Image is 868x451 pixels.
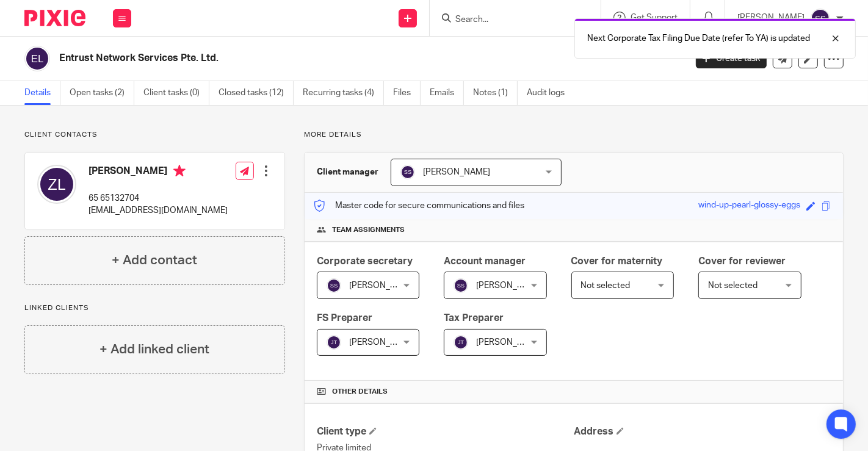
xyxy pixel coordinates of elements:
div: wind-up-pearl-glossy-eggs [698,199,800,213]
p: Client contacts [24,130,285,140]
p: Linked clients [24,303,285,313]
span: Other details [332,387,388,397]
a: Open tasks (2) [70,81,134,105]
span: [PERSON_NAME] [476,281,543,290]
img: svg%3E [327,335,341,350]
p: More details [304,130,844,140]
a: Emails [430,81,464,105]
span: Not selected [708,281,758,290]
a: Create task [696,49,767,68]
a: Closed tasks (12) [219,81,294,105]
span: Account manager [444,256,526,266]
span: FS Preparer [317,313,372,323]
a: Recurring tasks (4) [303,81,384,105]
img: svg%3E [811,9,830,28]
img: svg%3E [454,335,468,350]
span: Not selected [581,281,631,290]
p: [EMAIL_ADDRESS][DOMAIN_NAME] [89,204,228,217]
a: Notes (1) [473,81,518,105]
a: Details [24,81,60,105]
h4: Client type [317,425,574,438]
img: Pixie [24,10,85,26]
img: svg%3E [37,165,76,204]
p: Master code for secure communications and files [314,200,524,212]
span: [PERSON_NAME] [349,338,416,347]
span: [PERSON_NAME] [423,168,490,176]
span: Cover for reviewer [698,256,786,266]
span: Corporate secretary [317,256,413,266]
span: Cover for maternity [571,256,663,266]
img: svg%3E [327,278,341,293]
h2: Entrust Network Services Pte. Ltd. [59,52,554,65]
a: Files [393,81,421,105]
a: Audit logs [527,81,574,105]
img: svg%3E [24,46,50,71]
h4: + Add linked client [99,340,209,359]
h3: Client manager [317,166,378,178]
img: svg%3E [400,165,415,179]
p: 65 65132704 [89,192,228,204]
span: [PERSON_NAME] [476,338,543,347]
h4: [PERSON_NAME] [89,165,228,180]
i: Primary [173,165,186,177]
h4: Address [574,425,831,438]
a: Client tasks (0) [143,81,209,105]
span: Team assignments [332,225,405,235]
h4: + Add contact [112,251,197,270]
img: svg%3E [454,278,468,293]
span: Tax Preparer [444,313,504,323]
span: [PERSON_NAME] [349,281,416,290]
p: Next Corporate Tax Filing Due Date (refer To YA) is updated [587,32,810,45]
